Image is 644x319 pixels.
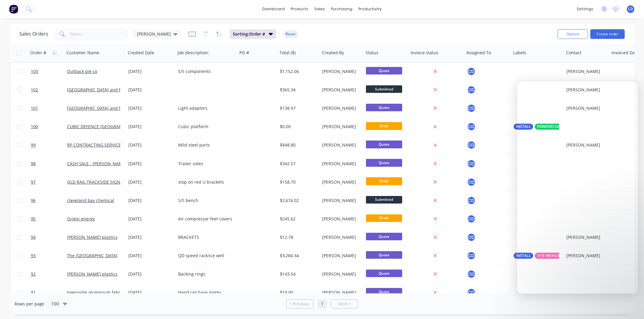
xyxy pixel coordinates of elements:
span: Quote [366,159,402,166]
button: CD [467,104,476,113]
iframe: Intercom live chat [623,298,638,313]
div: [PERSON_NAME] [322,68,359,74]
span: INSTALL [516,124,531,130]
button: CD [467,159,476,168]
div: Cubic platform [178,124,232,130]
div: [DATE] [128,234,173,240]
button: CD [467,288,476,297]
h1: Sales Orders [19,31,48,37]
div: Status [366,50,378,56]
div: [DATE] [128,105,173,111]
div: CD [467,251,476,260]
a: [GEOGRAPHIC_DATA] and health service [67,87,147,93]
a: Origin energy [67,216,95,222]
a: 97 [31,173,67,191]
div: [DATE] [128,68,173,74]
div: [PERSON_NAME] [322,216,359,222]
div: CD [467,122,476,131]
div: Assigned To [466,50,491,56]
div: products [288,5,311,14]
span: 98 [31,161,36,167]
button: Sorting:Order # [230,29,276,39]
div: [PERSON_NAME] [322,289,359,295]
div: CD [467,270,476,279]
div: [PERSON_NAME] [322,105,359,111]
div: Created Date [128,50,154,56]
button: Reset [283,30,298,38]
a: CUBIC DEFENCE [GEOGRAPHIC_DATA] [67,124,142,129]
a: dashboard [259,5,288,14]
div: [DATE] [128,124,173,130]
div: $19.00 [280,289,316,295]
a: [GEOGRAPHIC_DATA] and health service [67,105,147,111]
button: CD [467,214,476,223]
span: Quote [366,288,402,295]
div: [PERSON_NAME] [322,234,359,240]
button: Options [558,29,588,39]
div: [PERSON_NAME] [322,142,359,148]
span: Quote [366,251,402,259]
a: townsville aluminium fabrication [67,289,134,295]
span: [PERSON_NAME] [137,31,171,37]
a: Previous page [287,301,313,307]
span: Draft [366,214,402,222]
span: 97 [31,179,36,185]
button: CD [467,233,476,242]
div: [PERSON_NAME] [566,68,605,74]
div: Contact [566,50,582,56]
span: Sorting: Order # [233,31,265,37]
div: PO # [239,50,249,56]
span: 102 [31,87,38,93]
div: purchasing [328,5,355,14]
span: CD [628,6,633,12]
span: 100 [31,124,38,130]
span: Quote [366,270,402,277]
div: $365.34 [280,87,316,93]
div: BRACKETS [178,234,232,240]
button: CD [467,196,476,205]
div: $158.70 [280,179,316,185]
span: Submitted [366,196,402,204]
div: [PERSON_NAME] [322,253,359,259]
button: CD [467,85,476,94]
div: CD [467,141,476,150]
span: Quote [366,67,402,74]
a: 96 [31,191,67,210]
a: 98 [31,155,67,173]
input: Search... [70,28,129,40]
div: $1,152.06 [280,68,316,74]
span: 101 [31,105,38,111]
span: 96 [31,197,36,204]
div: Job description: [178,50,209,56]
a: Page 1 is your current page [318,299,327,308]
div: [DATE] [128,161,173,167]
button: INSTALLSITE MEASURE [514,253,565,259]
div: Total ($) [280,50,296,56]
a: QLD RAIL TRACKSIDE SIGNALS DEPOT [67,179,142,185]
div: CD [467,178,476,187]
div: [PERSON_NAME] [322,161,359,167]
a: 94 [31,228,67,246]
div: $12.78 [280,234,316,240]
a: 100 [31,118,67,136]
span: 93 [31,253,36,259]
span: Rows per page [14,301,44,307]
div: Order # [30,50,46,56]
div: [PERSON_NAME] [322,271,359,277]
div: $138.97 [280,105,316,111]
img: Factory [9,5,18,14]
iframe: Intercom live chat [517,81,638,294]
a: 99 [31,136,67,154]
div: QD speed rack/ice well [178,253,232,259]
a: 102 [31,81,67,99]
span: 103 [31,68,38,74]
button: INSTALLPOWDERCOAT [514,124,564,130]
div: [DATE] [128,179,173,185]
a: The [GEOGRAPHIC_DATA] [67,253,117,258]
span: 99 [31,142,36,148]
